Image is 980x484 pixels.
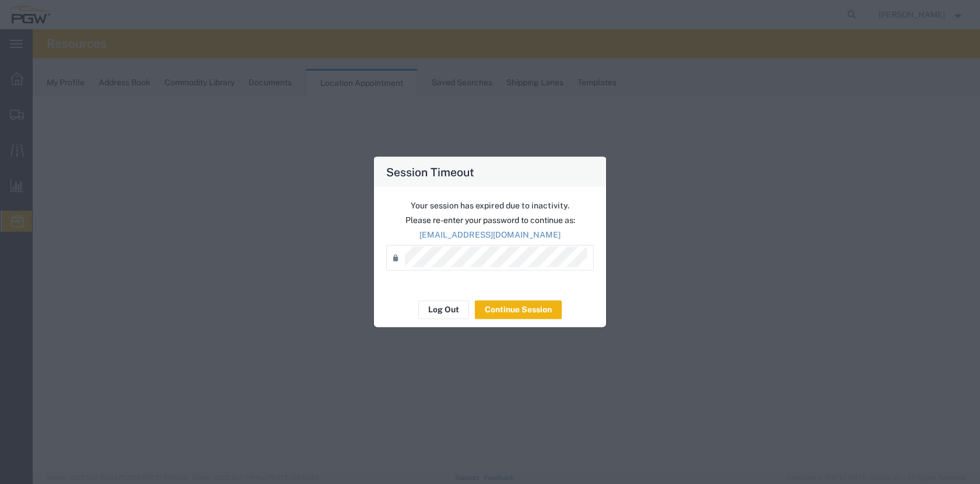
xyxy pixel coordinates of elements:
[386,228,594,241] p: [EMAIL_ADDRESS][DOMAIN_NAME]
[418,300,469,319] button: Log Out
[386,163,474,180] h4: Session Timeout
[386,214,594,226] p: Please re-enter your password to continue as:
[475,300,562,319] button: Continue Session
[386,199,594,211] p: Your session has expired due to inactivity.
